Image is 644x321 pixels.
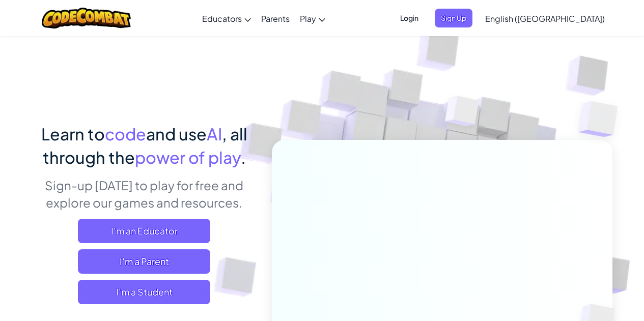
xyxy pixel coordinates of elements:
[78,249,210,274] a: I'm a Parent
[300,13,316,24] span: Play
[394,9,425,27] button: Login
[197,5,256,32] a: Educators
[32,177,257,211] p: Sign-up [DATE] to play for free and explore our games and resources.
[256,5,295,32] a: Parents
[78,280,210,304] button: I'm a Student
[207,124,222,144] span: AI
[41,124,105,144] span: Learn to
[435,9,472,27] button: Sign Up
[426,76,499,152] img: Overlap cubes
[135,147,241,167] span: power of play
[295,5,330,32] a: Play
[105,124,146,144] span: code
[241,147,246,167] span: .
[485,13,605,24] span: English ([GEOGRAPHIC_DATA])
[202,13,242,24] span: Educators
[42,8,131,28] img: CodeCombat logo
[146,124,207,144] span: and use
[78,219,210,243] a: I'm an Educator
[480,5,610,32] a: English ([GEOGRAPHIC_DATA])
